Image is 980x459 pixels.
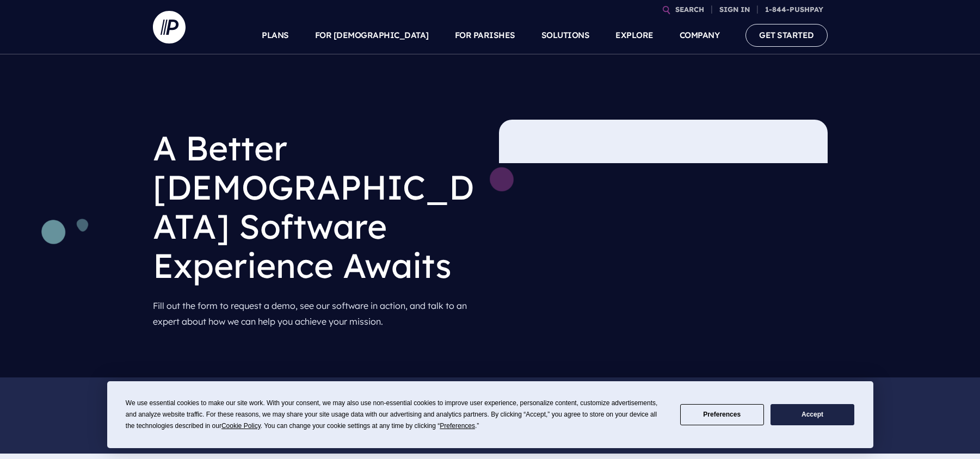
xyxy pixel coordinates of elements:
[153,120,482,294] h1: A Better [DEMOGRAPHIC_DATA] Software Experience Awaits
[680,16,720,54] a: COMPANY
[126,398,667,432] div: We use essential cookies to make our site work. With your consent, we may also use non-essential ...
[541,16,590,54] a: SOLUTIONS
[745,24,828,46] a: GET STARTED
[153,294,482,334] p: Fill out the form to request a demo, see our software in action, and talk to an expert about how ...
[440,422,475,430] span: Preferences
[107,381,873,448] div: Cookie Consent Prompt
[455,16,515,54] a: FOR PARISHES
[221,422,261,430] span: Cookie Policy
[315,16,429,54] a: FOR [DEMOGRAPHIC_DATA]
[680,404,764,425] button: Preferences
[262,16,289,54] a: PLANS
[771,404,854,425] button: Accept
[615,16,654,54] a: EXPLORE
